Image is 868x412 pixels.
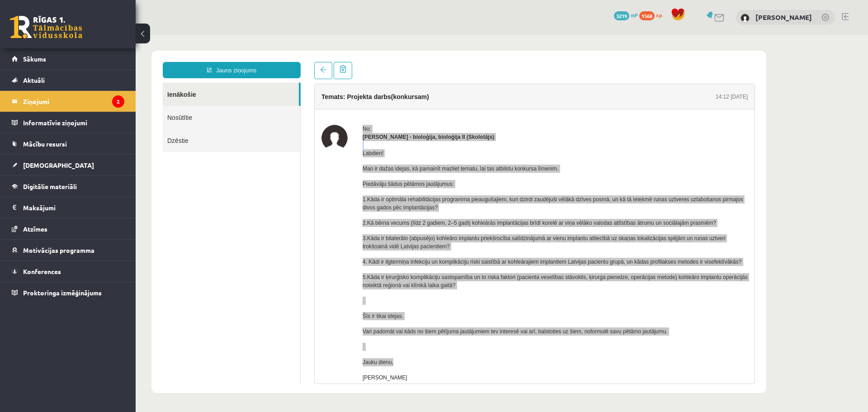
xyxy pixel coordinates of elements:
a: Nosūtītie [27,71,165,94]
span: Konferences [23,267,61,275]
a: 1568 xp [639,11,666,19]
span: xp [656,11,662,19]
p: 4. Kādi ir ilgtermiņa infekciju un komplikāciju riski saistībā ar kohleārajiem implantiem Latvija... [227,223,612,231]
img: Gatis Pormalis [741,14,750,23]
a: Dzēstie [27,94,165,117]
a: Ienākošie [27,48,163,71]
a: Mācību resursi [12,133,124,154]
a: Proktoringa izmēģinājums [12,282,124,303]
span: 3219 [614,11,629,20]
a: Motivācijas programma [12,240,124,260]
span: Aktuāli [23,76,45,84]
a: [DEMOGRAPHIC_DATA] [12,155,124,175]
a: Jauns ziņojums [27,27,165,43]
a: Atzīmes [12,218,124,239]
p: 2.Kā bērna vecums (līdz 2 gadiem, 2–5 gadi) kohleārās implantācijas brīdī korelē ar viņa vēlāko v... [227,184,612,192]
legend: Ziņojumi [23,91,124,112]
p: Piedāvāju šādus pētāmos jautājumus: [227,145,612,153]
div: 14:12 [DATE] [580,58,612,66]
p: Vari padomāt vai kāds no šiem pētījuma jautājumiem tev interesē vai arī, balstoties uz šiem, nofo... [227,293,612,301]
h4: Temats: Projekta darbs(konkursam) [186,58,293,66]
p: 1.Kāda ir optimāla rehabilitācijas programma pieaugušajiem, kuri dzirdi zaudējuši vēlākā dzīves p... [227,161,612,177]
p: [PERSON_NAME] [227,339,612,347]
p: Labdien! [227,114,612,123]
p: 3.Kāda ir bilaterālo (abpusējo) kohleāro implantu priekšrocība salīdzinājumā ar vienu implantu at... [227,199,612,216]
div: No: [227,90,612,98]
span: mP [631,11,638,19]
legend: Maksājumi [23,197,124,218]
span: [DEMOGRAPHIC_DATA] [23,161,94,169]
a: Konferences [12,261,124,282]
a: [PERSON_NAME] [755,13,812,22]
p: 5.Kāda ir ķirurģisko komplikāciju sastopamība un to riska faktori (pacienta veselības stāvoklis, ... [227,238,612,255]
a: 3219 mP [614,11,638,19]
span: Motivācijas programma [23,246,94,254]
i: 2 [112,95,124,108]
a: Aktuāli [12,70,124,90]
a: Sākums [12,48,124,69]
strong: [PERSON_NAME] - bioloģija, bioloģija II (Skolotājs) [227,99,359,105]
img: Elza Saulīte - bioloģija, bioloģija II [186,90,212,116]
span: Sākums [23,55,46,63]
span: 1568 [639,11,655,20]
legend: Informatīvie ziņojumi [23,112,124,133]
a: Ziņojumi2 [12,91,124,112]
span: Proktoringa izmēģinājums [23,289,102,297]
p: Man ir dažas idejas, kā pamainīt mazliet tematu, lai tas atbilstu konkursa līmenim. [227,130,612,138]
a: Rīgas 1. Tālmācības vidusskola [10,16,82,38]
span: Atzīmes [23,225,47,233]
p: Šīs ir tikai idejas. [227,277,612,285]
a: Informatīvie ziņojumi [12,112,124,133]
a: Digitālie materiāli [12,176,124,197]
span: Mācību resursi [23,140,67,148]
span: Digitālie materiāli [23,182,77,190]
p: Jauku dienu, [227,323,612,331]
a: Maksājumi [12,197,124,218]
